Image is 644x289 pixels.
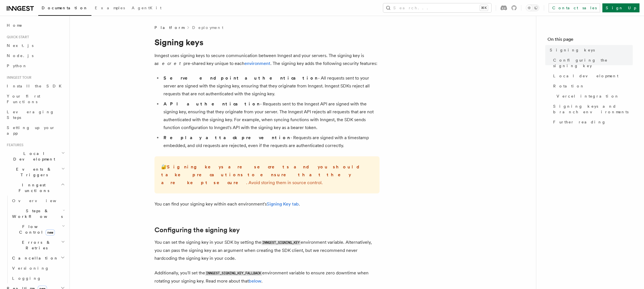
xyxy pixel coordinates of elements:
div: Inngest Functions [5,196,66,283]
a: Signing keys and branch environments [551,101,633,117]
span: Local development [553,73,618,79]
li: - Requests sent to the Inngest API are signed with the signing key, ensuring that they originate ... [162,100,380,132]
span: Python [7,64,27,68]
span: Examples [95,6,125,10]
span: Further reading [553,119,606,125]
span: Inngest Functions [5,182,61,193]
span: Platform [154,25,184,30]
p: Inngest uses signing keys to secure communication between Inngest and your servers. The signing k... [154,52,380,67]
li: - Requests are signed with a timestamp embedded, and old requests are rejected, even if the reque... [162,134,380,150]
span: Overview [12,198,70,203]
span: Logging [12,276,41,281]
a: Sign Up [602,3,639,12]
strong: Replay attack prevention [163,135,290,140]
h1: Signing keys [154,37,380,47]
span: Setting up your app [7,125,55,136]
a: Your first Functions [5,91,66,107]
a: Signing Key tab [267,201,299,207]
span: Local Development [5,151,61,162]
button: Cancellation [10,253,66,263]
a: Configuring the signing key [154,226,240,234]
strong: API authentication [163,101,260,107]
button: Events & Triggers [5,164,66,180]
span: Node.js [7,53,33,58]
span: Vercel integration [557,93,619,99]
a: Local development [551,71,633,81]
kbd: ⌘K [480,5,488,11]
a: below [249,278,261,284]
a: Next.js [5,40,66,51]
em: secret [157,61,183,66]
button: Errors & Retries [10,237,66,253]
span: Home [7,22,23,28]
span: Cancellation [10,255,59,261]
a: Home [5,20,66,30]
span: Events & Triggers [5,166,61,178]
span: Rotation [553,83,585,89]
a: Contact sales [549,3,600,12]
button: Toggle dark mode [526,4,539,11]
span: Steps & Workflows [10,208,63,219]
a: Examples [91,2,128,15]
code: INNGEST_SIGNING_KEY [261,240,301,245]
a: Install the SDK [5,81,66,91]
span: Leveraging Steps [7,110,54,120]
span: Quick start [5,35,29,39]
span: Your first Functions [7,94,40,104]
p: You can find your signing key within each environment's . [154,200,380,208]
span: Install the SDK [7,84,65,88]
span: Documentation [42,6,88,10]
span: new [46,229,55,236]
button: Local Development [5,148,66,164]
span: Errors & Retries [10,240,61,251]
a: Logging [10,273,66,283]
a: Node.js [5,51,66,61]
p: Additionally, you'll set the environment variable to ensure zero downtime when rotating your sign... [154,269,380,285]
a: Setting up your app [5,123,66,138]
a: Rotation [551,81,633,91]
span: Versioning [12,266,49,270]
span: Flow Control [10,224,62,235]
a: Python [5,61,66,71]
button: Search...⌘K [383,3,491,12]
a: environment [244,61,270,66]
a: Documentation [38,2,91,16]
span: AgentKit [132,6,161,10]
strong: Signing keys are secrets and you should take precautions to ensure that they are kept secure [161,164,364,185]
h4: On this page [547,36,633,45]
a: Configuring the signing key [551,55,633,71]
button: Inngest Functions [5,180,66,196]
li: - All requests sent to your server are signed with the signing key, ensuring that they originate ... [162,74,380,98]
a: Versioning [10,263,66,273]
button: Steps & Workflows [10,206,66,222]
code: INNGEST_SIGNING_KEY_FALLBACK [205,271,262,276]
span: Inngest tour [5,75,32,80]
p: 🔐 . Avoid storing them in source control. [161,163,373,187]
p: You can set the signing key in your SDK by setting the environment variable. Alternatively, you c... [154,238,380,262]
span: Signing keys [550,47,595,53]
a: Signing keys [547,45,633,55]
a: Vercel integration [554,91,633,101]
a: AgentKit [128,2,165,15]
a: Overview [10,196,66,206]
span: Features [5,143,23,147]
button: Flow Controlnew [10,222,66,237]
strong: Serve endpoint authentication [163,75,318,81]
a: Leveraging Steps [5,107,66,123]
span: Configuring the signing key [553,57,633,69]
a: Deployment [192,25,223,30]
a: Further reading [551,117,633,127]
span: Next.js [7,43,33,48]
span: Signing keys and branch environments [553,103,633,115]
